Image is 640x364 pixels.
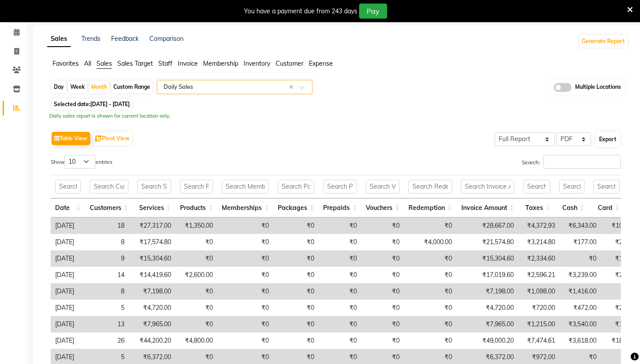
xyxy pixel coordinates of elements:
[518,234,560,250] td: ₹3,214.80
[323,180,357,194] input: Search Prepaids
[81,300,129,316] td: 5
[366,180,400,194] input: Search Vouchers
[129,300,176,316] td: ₹4,720.00
[560,332,601,349] td: ₹3,618.00
[273,300,319,316] td: ₹0
[404,234,456,250] td: ₹4,000.00
[176,234,217,250] td: ₹0
[404,250,456,267] td: ₹0
[523,180,550,194] input: Search Taxes
[93,132,132,145] button: Pivot View
[593,180,620,194] input: Search Card
[456,300,518,316] td: ₹4,720.00
[361,300,404,316] td: ₹0
[596,132,620,147] button: Export
[461,180,514,194] input: Search Invoice Amount
[217,267,273,283] td: ₹0
[456,316,518,332] td: ₹7,965.00
[217,300,273,316] td: ₹0
[319,332,361,349] td: ₹0
[404,283,456,300] td: ₹0
[361,316,404,332] td: ₹0
[129,218,176,234] td: ₹27,317.00
[111,81,152,93] div: Custom Range
[158,59,172,67] span: Staff
[176,267,217,283] td: ₹2,600.00
[51,234,81,250] td: [DATE]
[404,332,456,349] td: ₹0
[519,198,555,218] th: Taxes: activate to sort column ascending
[359,4,387,19] button: Pay
[361,332,404,349] td: ₹0
[456,267,518,283] td: ₹17,019.60
[518,250,560,267] td: ₹2,334.60
[84,59,91,67] span: All
[456,218,518,234] td: ₹28,667.00
[203,59,238,67] span: Membership
[111,35,139,43] a: Feedback
[81,283,129,300] td: 8
[51,250,81,267] td: [DATE]
[361,234,404,250] td: ₹0
[133,198,176,218] th: Services: activate to sort column ascending
[117,59,153,67] span: Sales Target
[129,283,176,300] td: ₹7,198.00
[560,283,601,300] td: ₹1,416.00
[309,59,333,67] span: Expense
[180,180,213,194] input: Search Products
[518,300,560,316] td: ₹720.00
[176,332,217,349] td: ₹4,800.00
[319,198,361,218] th: Prepaids: activate to sort column ascending
[51,155,112,169] label: Show entries
[52,99,132,110] span: Selected date:
[404,267,456,283] td: ₹0
[589,198,624,218] th: Card: activate to sort column ascending
[559,180,584,194] input: Search Cash
[278,180,314,194] input: Search Packages
[319,234,361,250] td: ₹0
[273,316,319,332] td: ₹0
[217,250,273,267] td: ₹0
[95,135,102,142] img: pivot.png
[560,316,601,332] td: ₹3,540.00
[217,332,273,349] td: ₹0
[555,198,589,218] th: Cash: activate to sort column ascending
[81,267,129,283] td: 14
[319,316,361,332] td: ₹0
[51,332,81,349] td: [DATE]
[518,332,560,349] td: ₹7,474.61
[319,283,361,300] td: ₹0
[52,132,90,145] button: Table View
[580,35,627,47] button: Generate Report
[244,7,357,16] div: You have a payment due from 243 days
[319,300,361,316] td: ₹0
[90,180,128,194] input: Search Customers
[217,234,273,250] td: ₹0
[81,332,129,349] td: 26
[51,316,81,332] td: [DATE]
[68,81,87,93] div: Week
[52,81,66,93] div: Day
[560,250,601,267] td: ₹0
[51,198,85,218] th: Date: activate to sort column ascending
[456,198,518,218] th: Invoice Amount: activate to sort column ascending
[518,218,560,234] td: ₹4,372.93
[522,155,621,169] label: Search:
[222,180,269,194] input: Search Memberships
[51,300,81,316] td: [DATE]
[518,283,560,300] td: ₹1,098.00
[81,234,129,250] td: 8
[518,267,560,283] td: ₹2,596.21
[51,283,81,300] td: [DATE]
[90,101,130,107] span: [DATE] - [DATE]
[176,218,217,234] td: ₹1,350.00
[273,218,319,234] td: ₹0
[176,250,217,267] td: ₹0
[81,316,129,332] td: 13
[49,112,626,120] div: Daily sales report is shown for current location only.
[408,180,452,194] input: Search Redemption
[129,234,176,250] td: ₹17,574.80
[176,316,217,332] td: ₹0
[47,31,71,47] a: Sales
[244,59,270,67] span: Inventory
